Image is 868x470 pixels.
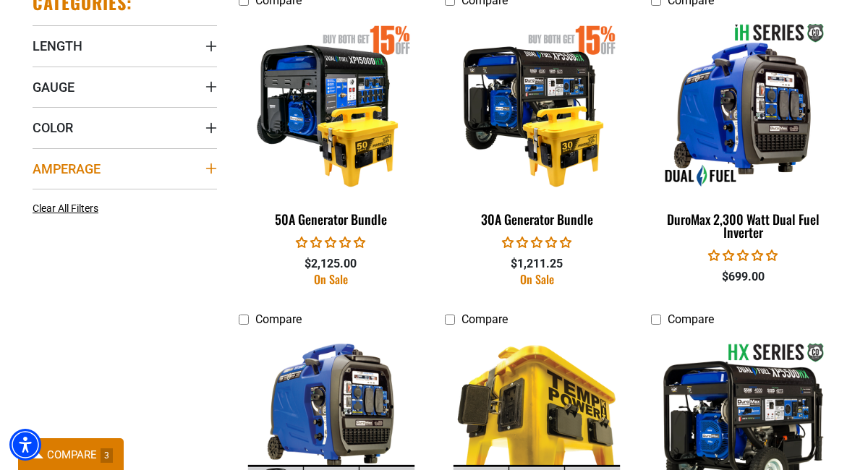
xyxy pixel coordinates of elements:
span: 0.00 stars [296,236,365,249]
summary: Length [33,25,217,66]
span: Compare [461,312,508,326]
a: 50A Generator Bundle 50A Generator Bundle [239,14,423,234]
div: Accessibility Menu [9,429,41,461]
div: 30A Generator Bundle [445,213,629,226]
summary: Amperage [33,148,217,189]
summary: Gauge [33,67,217,107]
span: 3 [101,448,113,463]
img: 30A Generator Bundle [446,22,628,188]
span: Color [33,119,73,136]
span: COMPARE [47,448,97,461]
div: $699.00 [651,268,835,286]
img: 50A Generator Bundle [240,22,422,188]
a: 30A Generator Bundle 30A Generator Bundle [445,14,629,234]
div: On Sale [445,273,629,285]
div: On Sale [239,273,423,285]
a: DuroMax 2,300 Watt Dual Fuel Inverter DuroMax 2,300 Watt Dual Fuel Inverter [651,14,835,247]
span: Compare [668,312,714,326]
span: Gauge [33,79,75,95]
span: 0.00 stars [708,249,778,262]
span: Clear All Filters [33,202,98,214]
div: $2,125.00 [239,255,423,273]
span: Amperage [33,161,101,177]
span: Compare [255,312,302,326]
div: DuroMax 2,300 Watt Dual Fuel Inverter [651,213,835,239]
img: DuroMax 2,300 Watt Dual Fuel Inverter [652,22,834,188]
a: Clear All Filters [33,201,104,216]
div: $1,211.25 [445,255,629,273]
span: Length [33,38,82,54]
span: 0.00 stars [502,236,571,249]
summary: Color [33,107,217,148]
div: 50A Generator Bundle [239,213,423,226]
